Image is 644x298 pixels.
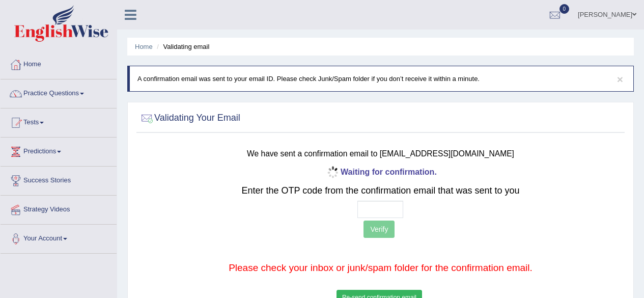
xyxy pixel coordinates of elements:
[247,149,514,158] small: We have sent a confirmation email to [EMAIL_ADDRESS][DOMAIN_NAME]
[1,109,117,134] a: Tests
[1,167,117,192] a: Success Stories
[135,43,153,50] a: Home
[1,79,117,105] a: Practice Questions
[139,111,240,126] h2: Validating Your Email
[1,50,117,76] a: Home
[1,225,117,250] a: Your Account
[559,4,570,14] span: 0
[617,74,623,85] button: ×
[1,196,117,221] a: Strategy Videos
[127,66,634,92] div: A confirmation email was sent to your email ID. Please check Junk/Spam folder if you don’t receiv...
[180,261,581,275] p: Please check your inbox or junk/spam folder for the confirmation email.
[1,138,117,163] a: Predictions
[154,42,209,51] li: Validating email
[324,168,437,176] b: Waiting for confirmation.
[324,165,341,181] img: icon-progress-circle-small.gif
[180,186,581,196] h2: Enter the OTP code from the confirmation email that was sent to you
